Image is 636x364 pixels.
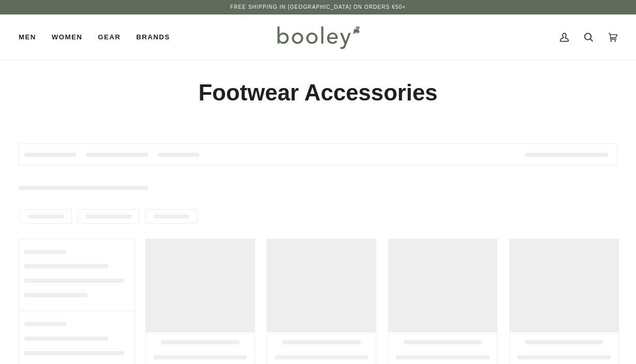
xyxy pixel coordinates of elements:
[136,32,170,42] span: Brands
[230,3,406,11] p: Free Shipping in [GEOGRAPHIC_DATA] on Orders €50+
[98,32,121,42] span: Gear
[19,14,44,60] a: Men
[52,32,82,42] span: Women
[128,14,178,60] a: Brands
[19,32,36,42] span: Men
[44,14,90,60] a: Women
[273,22,363,52] img: Booley
[90,14,128,60] a: Gear
[19,79,617,107] h1: Footwear Accessories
